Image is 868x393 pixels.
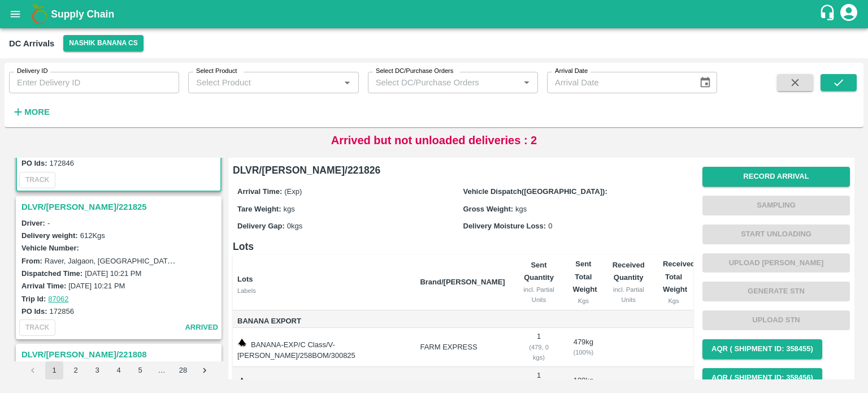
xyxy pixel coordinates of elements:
button: Go to page 3 [88,361,106,379]
span: - [47,219,50,227]
a: 87062 [48,295,68,303]
label: Vehicle Dispatch([GEOGRAPHIC_DATA]): [463,187,607,196]
label: 612 Kgs [80,231,105,240]
label: Delivery weight: [21,231,78,240]
img: logo [28,3,51,25]
label: Select DC/Purchase Orders [376,67,453,76]
label: Vehicle Number: [21,244,79,252]
button: AQR ( Shipment Id: 358455) [702,339,822,359]
button: Go to page 5 [131,361,149,379]
div: incl. Partial Units [523,284,555,305]
p: Arrived but not unloaded deliveries : 2 [331,132,537,149]
strong: More [24,107,50,116]
input: Select DC/Purchase Orders [371,75,501,90]
b: Sent Quantity [524,261,554,282]
span: 0 kgs [287,222,302,230]
div: ( 479, 0 kgs) [523,342,555,363]
button: More [9,102,53,122]
span: 0 [548,222,552,230]
h3: DLVR/[PERSON_NAME]/221808 [21,347,219,362]
button: Go to next page [196,361,214,379]
button: Open [519,75,534,90]
div: incl. Partial Units [612,284,645,305]
label: [DATE] 10:21 PM [85,269,141,278]
label: Gross Weight: [463,205,514,213]
div: … [153,365,171,376]
img: weight [237,338,246,347]
td: BANANA-EXP/C Class/V-[PERSON_NAME]/258BOM/300825 [233,328,411,367]
a: Supply Chain [51,6,819,22]
button: Record Arrival [702,167,850,187]
div: DC Arrivals [9,36,54,51]
label: Delivery Moisture Loss: [463,222,546,230]
label: Arrival Time: [237,187,282,196]
div: Kgs [572,296,594,306]
button: Open [340,75,354,90]
label: PO Ids: [21,159,47,167]
span: Banana Export [237,315,411,328]
b: Received Quantity [613,261,645,282]
button: AQR ( Shipment Id: 358456) [702,368,822,388]
b: Supply Chain [51,8,114,20]
button: Select DC [63,35,144,51]
nav: pagination navigation [22,361,215,379]
span: (Exp) [284,187,302,196]
b: Received Total Weight [663,260,695,293]
div: account of current user [839,2,859,26]
label: 172856 [50,307,74,316]
input: Select Product [192,75,336,90]
div: Labels [237,286,411,296]
button: Go to page 2 [67,361,85,379]
label: Delivery ID [17,67,47,76]
button: Choose date [695,72,716,93]
td: FARM EXPRESS [411,328,514,367]
input: Enter Delivery ID [9,72,179,93]
label: Tare Weight: [237,205,281,213]
b: Lots [237,275,253,283]
b: Sent Total Weight [572,260,597,293]
label: Delivery Gap: [237,222,285,230]
h3: DLVR/[PERSON_NAME]/221825 [21,200,219,214]
span: kgs [515,205,527,213]
button: Go to page 28 [174,361,192,379]
span: kgs [284,205,295,213]
td: 479 kg [563,328,603,367]
button: open drawer [2,1,28,27]
label: Arrival Time: [21,282,66,290]
div: customer-support [819,4,839,24]
b: Brand/[PERSON_NAME] [420,278,505,286]
img: weight [237,377,246,386]
label: [DATE] 10:21 PM [68,282,125,290]
h6: Lots [233,239,693,254]
button: page 1 [45,361,63,379]
label: Raver, Jalgaon, [GEOGRAPHIC_DATA], [GEOGRAPHIC_DATA] [45,256,255,265]
button: Go to page 4 [110,361,128,379]
label: Select Product [196,67,237,76]
label: 172846 [50,159,74,167]
label: Driver: [21,219,45,227]
div: Kgs [663,296,684,306]
h6: DLVR/[PERSON_NAME]/221826 [233,162,693,178]
div: ( 100 %) [572,347,594,357]
label: PO Ids: [21,307,47,316]
label: Arrival Date [555,67,588,76]
label: Trip Id: [21,295,46,303]
span: arrived [185,321,218,334]
input: Arrival Date [547,72,690,93]
td: 1 [514,328,564,367]
label: From: [21,257,42,265]
label: Dispatched Time: [21,269,83,278]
